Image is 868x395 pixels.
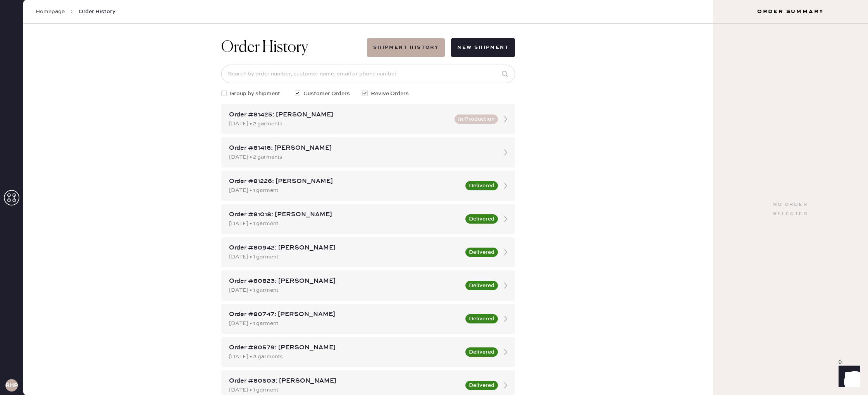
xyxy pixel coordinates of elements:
div: Order #80503: [PERSON_NAME] [229,376,461,386]
span: Group by shipment [230,89,280,98]
button: Delivered [465,281,498,290]
button: Delivered [465,181,498,190]
div: [DATE] • 2 garments [229,120,450,128]
button: Delivered [465,314,498,323]
iframe: Front Chat [831,360,865,393]
span: Customer Orders [303,89,350,98]
div: [DATE] • 3 garments [229,352,461,361]
button: Delivered [465,381,498,390]
div: [DATE] • 1 garment [229,286,461,294]
button: Delivered [465,347,498,357]
div: [DATE] • 1 garment [229,253,461,261]
div: [DATE] • 1 garment [229,319,461,328]
div: [DATE] • 1 garment [229,219,461,228]
input: Search by order number, customer name, email or phone number [221,65,515,83]
div: [DATE] • 2 garments [229,153,493,161]
div: Order #81416: [PERSON_NAME] [229,144,493,153]
div: [DATE] • 1 garment [229,186,461,195]
button: Shipment History [367,38,445,57]
h1: Order History [221,38,308,57]
div: Order #81018: [PERSON_NAME] [229,210,461,219]
div: Order #80579: [PERSON_NAME] [229,343,461,352]
button: In Production [455,115,498,124]
div: Order #80823: [PERSON_NAME] [229,277,461,286]
button: Delivered [465,248,498,257]
a: Homepage [36,8,65,15]
div: No order selected [773,200,808,219]
div: Order #80942: [PERSON_NAME] [229,243,461,253]
h3: RHPA [5,383,18,388]
h3: Order Summary [713,8,868,15]
button: New Shipment [451,38,515,57]
span: Revive Orders [371,89,409,98]
div: Order #81425: [PERSON_NAME] [229,110,450,120]
div: Order #80747: [PERSON_NAME] [229,310,461,319]
div: Order #81226: [PERSON_NAME] [229,177,461,186]
div: [DATE] • 1 garment [229,386,461,394]
span: Order History [79,8,115,15]
button: Delivered [465,214,498,224]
